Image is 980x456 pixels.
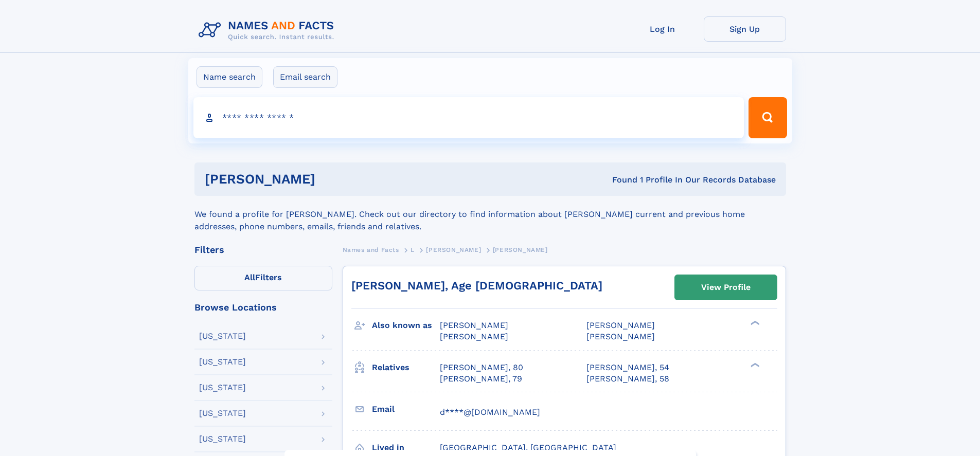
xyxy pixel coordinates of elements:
[193,97,744,138] input: search input
[411,246,415,253] span: L
[493,246,548,253] span: [PERSON_NAME]
[586,332,655,341] span: [PERSON_NAME]
[701,276,751,299] div: View Profile
[343,243,399,256] a: Names and Facts
[440,362,523,373] a: [PERSON_NAME], 80
[586,373,669,385] a: [PERSON_NAME], 58
[586,320,655,330] span: [PERSON_NAME]
[199,384,246,392] div: [US_STATE]
[194,266,332,290] label: Filters
[426,246,481,253] span: [PERSON_NAME]
[586,362,669,373] a: [PERSON_NAME], 54
[704,16,786,42] a: Sign Up
[199,358,246,366] div: [US_STATE]
[194,196,786,233] div: We found a profile for [PERSON_NAME]. Check out our directory to find information about [PERSON_N...
[199,435,246,443] div: [US_STATE]
[440,332,508,341] span: [PERSON_NAME]
[675,275,777,300] a: View Profile
[621,16,704,42] a: Log In
[194,303,332,312] div: Browse Locations
[372,317,440,334] h3: Also known as
[440,320,508,330] span: [PERSON_NAME]
[197,66,262,88] label: Name search
[440,373,522,385] a: [PERSON_NAME], 79
[351,279,602,292] a: [PERSON_NAME], Age [DEMOGRAPHIC_DATA]
[426,243,481,256] a: [PERSON_NAME]
[205,173,464,186] h1: [PERSON_NAME]
[440,443,616,452] span: [GEOGRAPHIC_DATA], [GEOGRAPHIC_DATA]
[244,272,255,282] span: All
[411,243,415,256] a: L
[749,97,787,138] button: Search Button
[194,245,332,254] div: Filters
[748,361,760,368] div: ❯
[273,66,337,88] label: Email search
[464,174,776,186] div: Found 1 Profile In Our Records Database
[372,400,440,418] h3: Email
[194,16,343,44] img: Logo Names and Facts
[199,409,246,417] div: [US_STATE]
[748,320,760,326] div: ❯
[372,359,440,376] h3: Relatives
[199,332,246,340] div: [US_STATE]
